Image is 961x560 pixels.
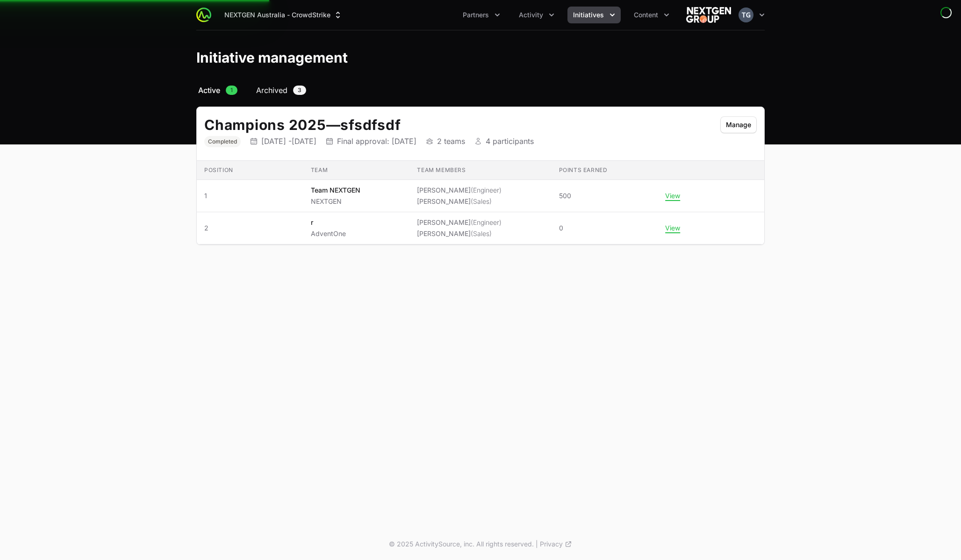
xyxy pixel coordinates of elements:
[311,186,360,195] p: Team NEXTGEN
[628,7,675,23] div: Content menu
[519,10,543,20] span: Activity
[311,229,346,238] p: AdventOne
[293,86,306,95] span: 3
[665,224,680,232] button: View
[457,7,506,23] div: Partners menu
[256,85,287,96] span: Archived
[665,192,680,200] button: View
[739,7,753,22] img: Timothy Greig
[417,218,502,227] li: [PERSON_NAME]
[196,107,765,245] div: Initiative details
[437,136,465,146] p: 2 teams
[311,197,360,206] p: NEXTGEN
[463,10,489,20] span: Partners
[196,85,765,96] nav: Initiative activity log navigation
[417,197,502,206] li: [PERSON_NAME]
[261,136,316,146] p: [DATE] - [DATE]
[486,136,534,146] p: 4 participants
[326,116,341,133] span: —
[219,7,348,23] button: NEXTGEN Australia - CrowdStrike
[559,191,571,201] span: 500
[471,197,492,205] span: (Sales)
[197,161,303,180] th: Position
[389,539,534,549] p: © 2025 ActivitySource, inc. All rights reserved.
[204,116,711,133] h2: Champions 2025 sfsdfsdf
[540,539,572,549] a: Privacy
[686,6,731,24] img: NEXTGEN Australia
[471,218,502,226] span: (Engineer)
[513,7,560,23] div: Activity menu
[513,7,560,23] button: Activity
[720,116,757,133] button: Manage
[471,186,502,194] span: (Engineer)
[628,7,675,23] button: Content
[303,161,410,180] th: Team
[559,223,563,233] span: 0
[409,161,551,180] th: Team members
[536,539,538,549] span: |
[573,10,604,20] span: Initiatives
[226,86,237,95] span: 1
[196,7,211,22] img: ActivitySource
[204,223,296,233] span: 2
[634,10,658,20] span: Content
[417,229,502,238] li: [PERSON_NAME]
[417,186,502,195] li: [PERSON_NAME]
[457,7,506,23] button: Partners
[567,7,621,23] button: Initiatives
[337,136,416,146] p: Final approval: [DATE]
[204,191,296,201] span: 1
[219,7,348,23] div: Supplier switch menu
[254,85,308,96] a: Archived3
[567,7,621,23] div: Initiatives menu
[552,161,658,180] th: Points earned
[211,7,675,23] div: Main navigation
[198,85,220,96] span: Active
[471,230,492,237] span: (Sales)
[726,119,751,130] span: Manage
[311,218,346,227] p: r
[196,49,348,66] h1: Initiative management
[196,85,239,96] a: Active1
